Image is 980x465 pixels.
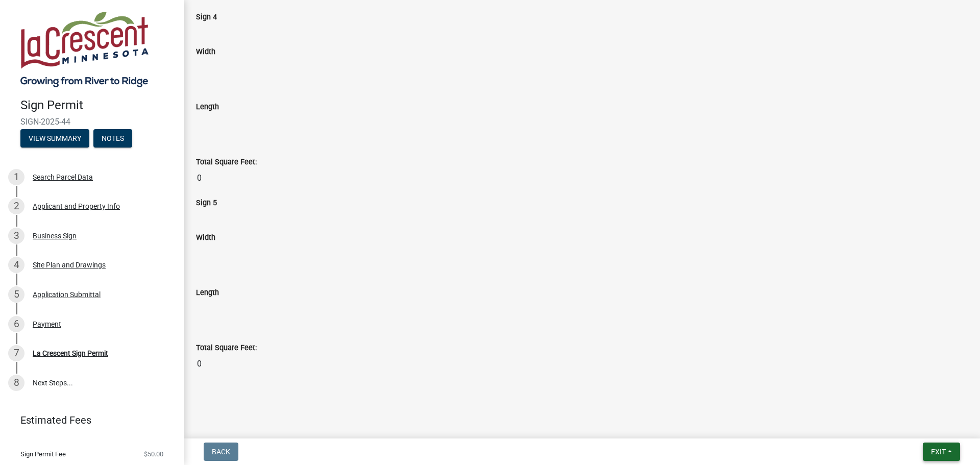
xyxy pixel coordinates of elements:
div: 3 [8,228,24,244]
div: Business Sign [33,232,77,239]
div: 4 [8,257,24,273]
label: Length [196,289,219,297]
wm-modal-confirm: Summary [20,135,89,143]
label: Width [196,234,215,241]
div: 1 [8,169,24,185]
div: 7 [8,345,24,361]
span: $50.00 [144,451,163,457]
button: Notes [93,129,132,148]
div: Payment [33,321,61,328]
div: Search Parcel Data [33,174,93,181]
img: City of La Crescent, Minnesota [20,11,149,87]
a: Estimated Fees [8,410,167,430]
button: Back [204,443,238,461]
span: Sign Permit Fee [20,451,66,457]
div: Applicant and Property Info [33,203,120,210]
label: Total Square Feet: [196,345,257,352]
span: Back [212,448,230,456]
label: Width [196,48,215,56]
div: 5 [8,286,24,303]
button: Exit [923,443,960,461]
label: Sign 5 [196,200,217,207]
button: View Summary [20,129,89,148]
div: 2 [8,198,24,214]
span: Exit [931,448,946,456]
div: La Crescent Sign Permit [33,350,108,357]
span: SIGN-2025-44 [20,117,163,127]
div: Application Submittal [33,291,101,298]
div: 6 [8,316,24,332]
label: Sign 4 [196,14,217,21]
label: Total Square Feet: [196,159,257,166]
h4: Sign Permit [20,98,176,113]
div: 8 [8,375,24,391]
wm-modal-confirm: Notes [93,135,132,143]
div: Site Plan and Drawings [33,261,106,268]
label: Length [196,104,219,111]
